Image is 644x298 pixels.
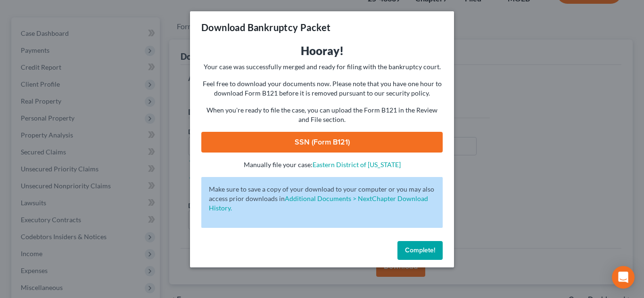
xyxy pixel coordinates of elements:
[201,43,443,58] h3: Hooray!
[209,185,435,213] p: Make sure to save a copy of your download to your computer or you may also access prior downloads in
[313,161,401,169] a: Eastern District of [US_STATE]
[201,62,443,72] p: Your case was successfully merged and ready for filing with the bankruptcy court.
[405,246,435,254] span: Complete!
[397,241,443,260] button: Complete!
[612,266,635,289] div: Open Intercom Messenger
[201,160,443,169] p: Manually file your case:
[209,194,428,212] a: Additional Documents > NextChapter Download History.
[201,21,330,34] h3: Download Bankruptcy Packet
[201,132,443,153] a: SSN (Form B121)
[201,105,443,124] p: When you're ready to file the case, you can upload the Form B121 in the Review and File section.
[201,79,443,98] p: Feel free to download your documents now. Please note that you have one hour to download Form B12...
